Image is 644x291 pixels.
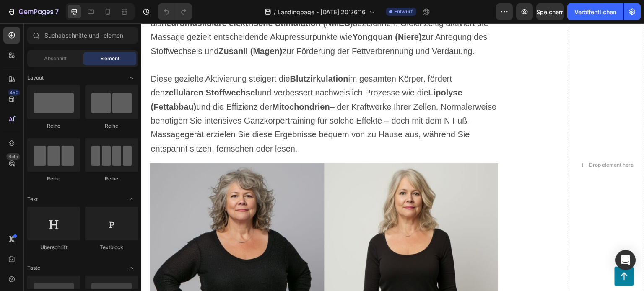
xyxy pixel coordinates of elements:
span: Öffnen [125,261,138,275]
strong: Lipolyse (Fettabbau) [9,64,321,88]
font: Speichern [536,8,564,15]
input: Suchabschnitte und -elemente [27,27,138,44]
font: Layout [27,75,44,81]
strong: Blutzirkulation [148,51,207,60]
font: / [274,8,276,15]
font: Veröffentlichen [574,8,616,15]
font: Abschnitt [44,55,67,62]
font: Taste [27,265,40,271]
font: Entwurf [394,8,413,15]
strong: Mitochondrien [131,79,189,88]
iframe: Designbereich [141,23,644,291]
strong: zellulären Stoffwechsel [23,64,116,74]
font: Reihe [47,123,60,129]
font: Textblock [100,244,123,250]
font: 7 [55,8,59,16]
div: Rückgängig/Wiederholen [158,3,192,20]
font: Reihe [47,175,60,182]
button: Speichern [536,3,564,20]
button: Veröffentlichen [567,3,623,20]
font: Element [100,55,119,62]
font: Beta [8,154,18,160]
span: Öffnen [125,193,138,206]
div: Öffnen Sie den Intercom Messenger [615,250,636,270]
font: Reihe [105,123,118,129]
button: 7 [3,3,62,20]
font: 450 [10,90,18,95]
span: Öffnen [125,71,138,85]
div: Drop element here [448,138,493,145]
font: Text [27,196,38,202]
font: Reihe [105,175,118,182]
font: Landingpage - [DATE] 20:26:16 [278,8,366,15]
font: Überschrift [40,244,68,250]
